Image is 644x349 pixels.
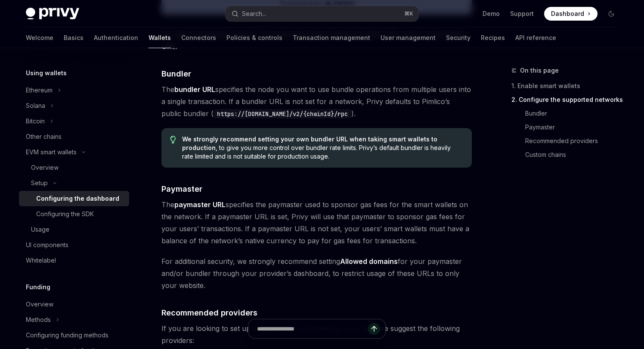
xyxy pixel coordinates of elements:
[26,330,108,340] div: Configuring funding methods
[174,85,215,94] strong: bundler URL
[19,144,129,160] button: EVM smart wallets
[94,28,138,48] a: Authentication
[340,257,398,266] strong: Allowed domains
[182,135,437,151] strong: We strongly recommend setting your own bundler URL when taking smart wallets to production
[19,83,129,98] button: Ethereum
[161,255,472,291] span: For additional security, we strongly recommend setting for your paymaster and/or bundler through ...
[381,28,436,48] a: User management
[511,107,625,120] a: Bundler
[551,9,584,18] span: Dashboard
[510,9,534,18] a: Support
[242,9,266,19] div: Search...
[19,160,129,175] a: Overview
[293,28,370,48] a: Transaction management
[31,178,48,188] div: Setup
[515,28,556,48] a: API reference
[161,183,202,195] span: Paymaster
[19,222,129,237] a: Usage
[26,282,50,292] h5: Funding
[161,199,472,247] span: The specifies the paymaster used to sponsor gas fees for the smart wallets on the network. If a p...
[26,315,51,325] div: Methods
[26,101,45,111] div: Solana
[520,65,559,76] span: On this page
[19,175,129,191] button: Setup
[544,7,598,21] a: Dashboard
[26,85,53,95] div: Ethereum
[19,206,129,222] a: Configuring the SDK
[26,255,56,266] div: Whitelabel
[64,28,84,48] a: Basics
[26,240,68,250] div: UI components
[511,134,625,148] a: Recommended providers
[481,28,505,48] a: Recipes
[36,209,94,219] div: Configuring the SDK
[19,113,129,129] button: Bitcoin
[214,109,351,119] code: https://[DOMAIN_NAME]/v2/{chainId}/rpc
[181,28,216,48] a: Connectors
[483,9,500,18] a: Demo
[19,129,129,144] a: Other chains
[404,10,413,17] span: ⌘ K
[226,6,418,21] button: Search...⌘K
[161,307,257,318] span: Recommended providers
[31,162,59,173] div: Overview
[446,28,471,48] a: Security
[174,200,226,209] strong: paymaster URL
[257,319,368,338] input: Ask a question...
[161,83,472,119] span: The specifies the node you want to use bundle operations from multiple users into a single transa...
[19,297,129,312] a: Overview
[19,191,129,206] a: Configuring the dashboard
[19,98,129,113] button: Solana
[511,148,625,162] a: Custom chains
[26,132,62,142] div: Other chains
[604,7,618,21] button: Toggle dark mode
[26,116,45,126] div: Bitcoin
[26,299,53,309] div: Overview
[182,135,463,161] span: , to give you more control over bundler rate limits. Privy’s default bundler is heavily rate limi...
[19,253,129,268] a: Whitelabel
[26,28,53,48] a: Welcome
[19,328,129,343] a: Configuring funding methods
[161,68,191,80] span: Bundler
[170,136,176,144] svg: Tip
[149,28,171,48] a: Wallets
[26,8,79,20] img: dark logo
[511,93,625,107] a: 2. Configure the supported networks
[368,323,380,335] button: Send message
[36,193,119,204] div: Configuring the dashboard
[26,68,67,78] h5: Using wallets
[511,120,625,134] a: Paymaster
[19,237,129,253] a: UI components
[511,79,625,93] a: 1. Enable smart wallets
[226,28,282,48] a: Policies & controls
[31,224,50,235] div: Usage
[26,147,77,157] div: EVM smart wallets
[19,312,129,328] button: Methods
